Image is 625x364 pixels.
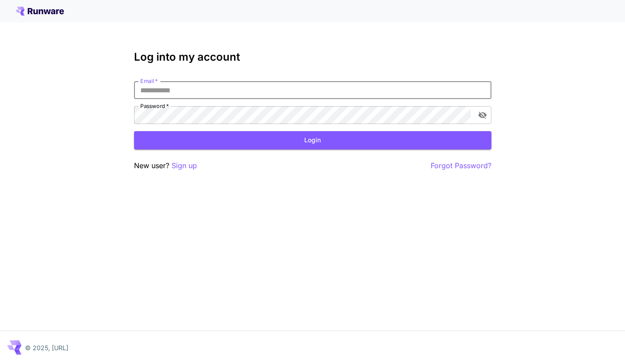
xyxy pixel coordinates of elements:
label: Email [140,77,158,85]
p: © 2025, [URL] [25,343,68,352]
button: toggle password visibility [474,107,491,123]
button: Sign up [172,160,197,171]
p: New user? [134,160,197,171]
button: Forgot Password? [431,160,491,171]
h3: Log into my account [134,51,491,63]
button: Login [134,131,491,149]
label: Password [140,102,169,110]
